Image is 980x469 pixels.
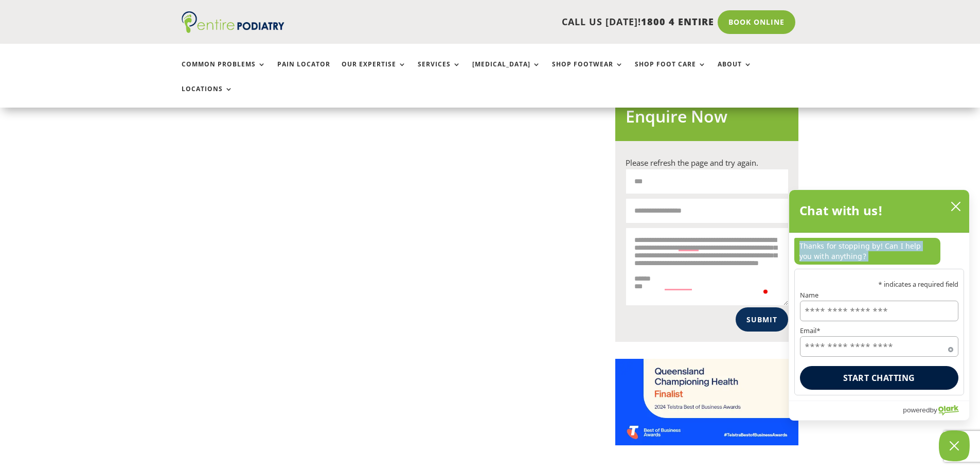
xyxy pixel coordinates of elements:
a: Shop Foot Care [635,61,706,83]
span: powered [903,404,930,416]
label: Email* [800,328,958,335]
button: Submit [736,307,788,331]
a: Book Online [718,10,795,34]
a: Telstra Business Awards QLD State Finalist - Championing Health Category [615,437,798,447]
button: Start chatting [800,366,958,390]
div: olark chatbox [789,189,970,421]
a: Shop Footwear [552,61,623,83]
a: About [718,61,752,83]
a: Powered by Olark [903,401,969,420]
div: chat [789,233,969,269]
p: * indicates a required field [800,281,958,288]
span: 1800 4 ENTIRE [641,15,714,28]
a: Common Problems [182,61,266,83]
textarea: To enrich screen reader interactions, please activate Accessibility in Grammarly extension settings [626,228,789,305]
label: Name [800,292,958,299]
span: by [930,404,937,416]
span: Required field [948,345,953,350]
a: Our Expertise [342,61,406,83]
a: Services [418,61,461,83]
a: Pain Locator [277,61,330,83]
a: [MEDICAL_DATA] [472,61,541,83]
button: close chatbox [948,199,964,214]
a: Entire Podiatry [182,25,284,35]
h2: Chat with us! [799,200,883,221]
input: Email [800,336,958,357]
h2: Enquire Now [626,105,788,133]
p: Please refresh the page and try again. [626,157,788,170]
a: Locations [182,85,233,108]
p: Thanks for stopping by! Can I help you with anything? [794,238,940,265]
button: Close Chatbox [939,430,970,461]
p: CALL US [DATE]! [324,15,714,29]
img: logo (1) [182,11,284,33]
input: Name [800,301,958,321]
img: Telstra Business Awards QLD State Finalist - Championing Health Category [615,359,798,445]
